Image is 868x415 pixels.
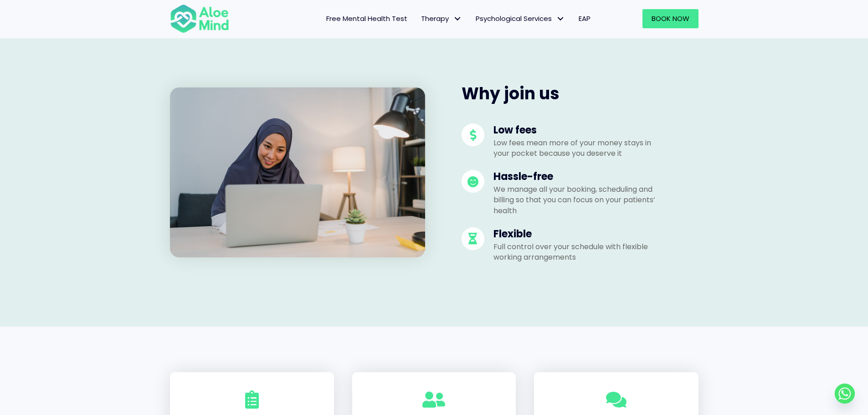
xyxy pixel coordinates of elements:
[835,384,855,404] a: Whatsapp
[469,9,572,28] a: Psychological ServicesPsychological Services: submenu
[572,9,597,28] a: EAP
[326,14,407,23] span: Free Mental Health Test
[493,138,662,159] p: Low fees mean more of your money stays in your pocket because you deserve it
[493,184,662,216] p: We manage all your booking, scheduling and billing so that you can focus on your patients’ health
[476,14,565,23] span: Psychological Services
[579,14,591,23] span: EAP
[642,9,699,28] a: Book Now
[493,227,662,241] h4: Flexible
[451,12,464,26] span: Therapy: submenu
[493,170,662,184] h4: Hassle-free
[241,9,597,28] nav: Menu
[493,241,662,262] p: Full control over your schedule with flexible working arrangements
[462,82,560,105] span: Why join us
[414,9,469,28] a: TherapyTherapy: submenu
[554,12,567,26] span: Psychological Services: submenu
[421,14,462,23] span: Therapy
[652,14,689,23] span: Book Now
[170,4,229,34] img: Aloe mind Logo
[170,87,425,257] img: beautiful-asia-muslim-lady-headscarf
[493,123,662,138] h4: Low fees
[319,9,414,28] a: Free Mental Health Test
